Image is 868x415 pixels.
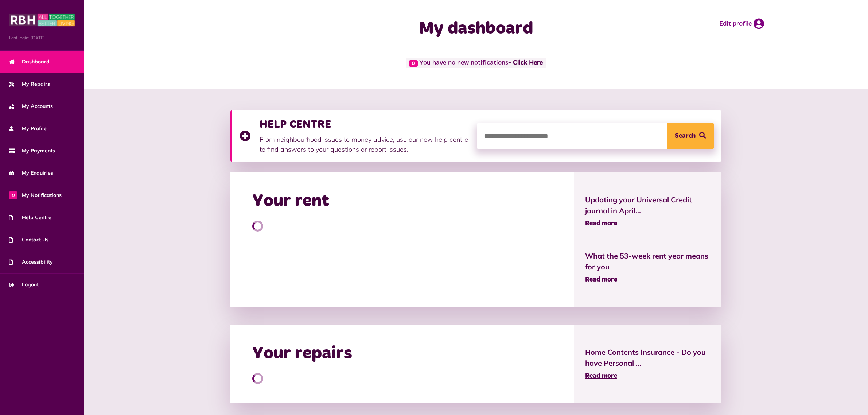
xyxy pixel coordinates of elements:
p: From neighbourhood issues to money advice, use our new help centre to find answers to your questi... [260,135,470,154]
h2: Your repairs [252,343,352,364]
span: My Notifications [9,191,62,199]
a: - Click Here [508,60,543,66]
a: Home Contents Insurance - Do you have Personal ... Read more [585,347,711,381]
span: My Repairs [9,80,50,88]
span: Dashboard [9,58,50,66]
span: Read more [585,276,617,283]
button: Search [667,123,714,149]
span: Home Contents Insurance - Do you have Personal ... [585,347,711,369]
span: Last login: [DATE] [9,35,75,41]
a: What the 53-week rent year means for you Read more [585,251,711,285]
span: Read more [585,220,617,227]
img: MyRBH [9,13,75,27]
a: Edit profile [719,18,764,29]
span: 0 [9,191,17,199]
span: You have no new notifications [406,58,546,68]
h3: HELP CENTRE [260,118,470,131]
span: Updating your Universal Credit journal in April... [585,194,711,216]
span: Help Centre [9,214,51,221]
h2: Your rent [252,191,329,212]
span: My Accounts [9,102,53,110]
a: Updating your Universal Credit journal in April... Read more [585,194,711,229]
span: Logout [9,281,39,288]
span: What the 53-week rent year means for you [585,251,711,272]
span: Contact Us [9,236,48,244]
span: Read more [585,373,617,379]
span: My Payments [9,147,55,155]
span: Search [675,123,696,149]
span: My Enquiries [9,169,53,177]
span: 0 [409,60,418,67]
span: My Profile [9,125,47,132]
span: Accessibility [9,258,53,266]
h1: My dashboard [330,18,622,39]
